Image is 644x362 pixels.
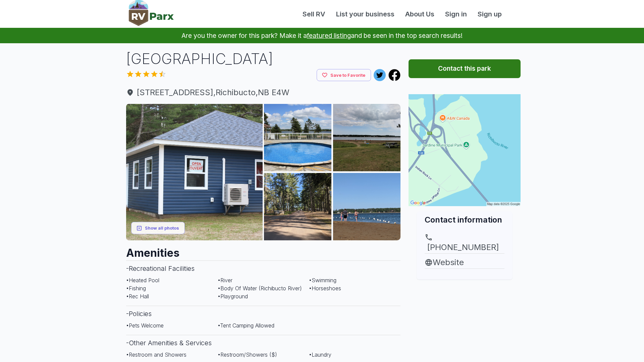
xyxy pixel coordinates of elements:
[400,9,440,19] a: About Us
[126,306,400,321] h3: - Policies
[307,32,351,40] a: featured listing
[126,260,400,276] h3: - Recreational Facilities
[126,240,400,260] h2: Amenities
[425,233,504,253] a: [PHONE_NUMBER]
[309,277,336,284] span: • Swimming
[126,322,164,329] span: • Pets Welcome
[409,59,521,78] button: Contact this park
[126,86,400,99] a: [STREET_ADDRESS],Richibucto,NB E4W
[264,173,331,240] img: AAcXr8q_z-pKyOK9k5HKp0AmGVf2cui3diPKXldrZXPfxD9DsgVSjbBX7wDQHlOl8OmtQz332gBedoOomZkkaMmnNi0xQ_1ux...
[297,9,331,19] a: Sell RV
[218,322,274,329] span: • Tent Camping Allowed
[472,9,507,19] a: Sign up
[309,285,341,292] span: • Horseshoes
[409,94,521,206] img: Map for Parc Municipal Jardine Municipal Park
[333,173,400,240] img: AAcXr8o2xBF-iG24syVxVsyDAJ-nTesOpASnZi8XjiWbpzhj2PakchjwsiQ5LHsaUdDqKtLvFg8ngn5h23ximQL_SL65O5Lji...
[317,69,371,81] button: Save to Favorite
[218,285,302,292] span: • Body Of Water (Richibucto River)
[425,256,504,268] a: Website
[309,351,331,358] span: • Laundry
[218,293,248,300] span: • Playground
[440,9,472,19] a: Sign in
[126,277,159,284] span: • Heated Pool
[126,351,186,358] span: • Restroom and Showers
[126,335,400,351] h3: - Other Amenities & Services
[218,277,232,284] span: • River
[126,86,400,99] span: [STREET_ADDRESS] , Richibucto , NB E4W
[218,351,277,358] span: • Restroom/Showers ($)
[126,49,400,69] h1: [GEOGRAPHIC_DATA]
[331,9,400,19] a: List your business
[126,293,149,300] span: • Rec Hall
[131,222,185,234] button: Show all photos
[425,214,504,225] h2: Contact information
[126,285,146,292] span: • Fishing
[8,28,636,43] p: Are you the owner for this park? Make it a and be seen in the top search results!
[264,104,331,171] img: AAcXr8o5vnEXFdjwzWhDXwGV7HYp3sMiTBetKnlO-eGhOxLrKsThlN1GPO9hKoo_FT5SHF47KIF3vftWDB4YD0ScSBpzd0Hxf...
[333,104,400,171] img: AAcXr8oWNVQMM7zIhlAOrIjNMRhBhtAD40j_BDks-TjbDbQfpY7cD6zARjj4pP2dLFl9vmGSGY5hARjGSU8-y490EYqraDSqs...
[126,104,263,240] img: AAcXr8ojwKyBL6UJOHOF2wmAK2Z1oTJCpfJzvyw5ItaaE2cPbxhilAJ5Tq6KLcpHAR4A43x_TQPNoWb6Ph5YwNkPJPFPrPUJ4...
